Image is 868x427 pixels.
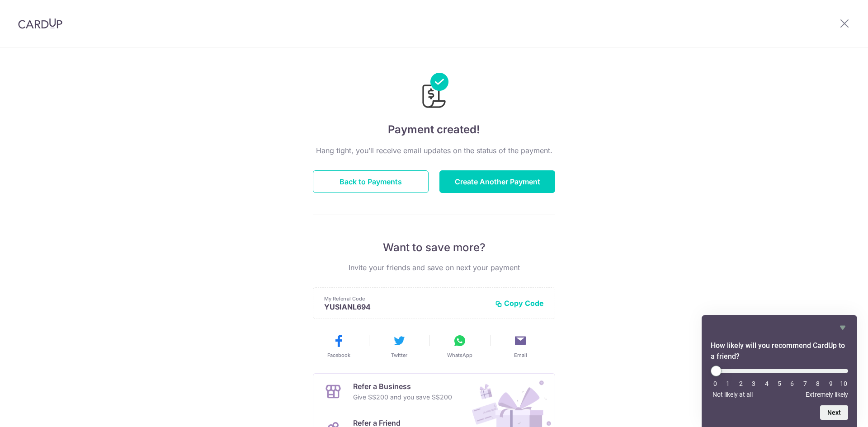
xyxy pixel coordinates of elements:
span: Facebook [327,352,350,359]
button: Back to Payments [313,170,429,193]
p: Give S$200 and you save S$200 [353,392,452,403]
li: 0 [711,380,720,387]
li: 4 [762,380,771,387]
div: How likely will you recommend CardUp to a friend? Select an option from 0 to 10, with 0 being Not... [711,366,848,398]
p: Want to save more? [313,240,555,255]
span: Twitter [391,352,407,359]
span: Not likely at all [712,391,753,398]
li: 2 [736,380,745,387]
button: Twitter [373,333,426,359]
span: WhatsApp [447,352,472,359]
li: 8 [813,380,822,387]
button: Hide survey [837,322,848,333]
button: WhatsApp [433,333,486,359]
p: My Referral Code [324,295,488,302]
li: 5 [775,380,784,387]
button: Create Another Payment [439,170,555,193]
li: 1 [723,380,732,387]
p: Hang tight, you’ll receive email updates on the status of the payment. [313,145,555,156]
li: 7 [801,380,810,387]
span: Extremely likely [806,391,848,398]
li: 3 [749,380,758,387]
button: Copy Code [495,299,544,308]
span: Email [514,352,527,359]
button: Email [494,333,547,359]
h2: How likely will you recommend CardUp to a friend? Select an option from 0 to 10, with 0 being Not... [711,340,848,362]
li: 9 [826,380,835,387]
button: Facebook [312,333,365,359]
p: Refer a Business [353,381,452,392]
li: 10 [839,380,848,387]
img: CardUp [18,18,62,29]
li: 6 [788,380,797,387]
p: YUSIANL694 [324,302,488,311]
button: Next question [820,405,848,420]
div: How likely will you recommend CardUp to a friend? Select an option from 0 to 10, with 0 being Not... [711,322,848,420]
h4: Payment created! [313,122,555,138]
img: Payments [420,73,448,111]
p: Invite your friends and save on next your payment [313,262,555,273]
